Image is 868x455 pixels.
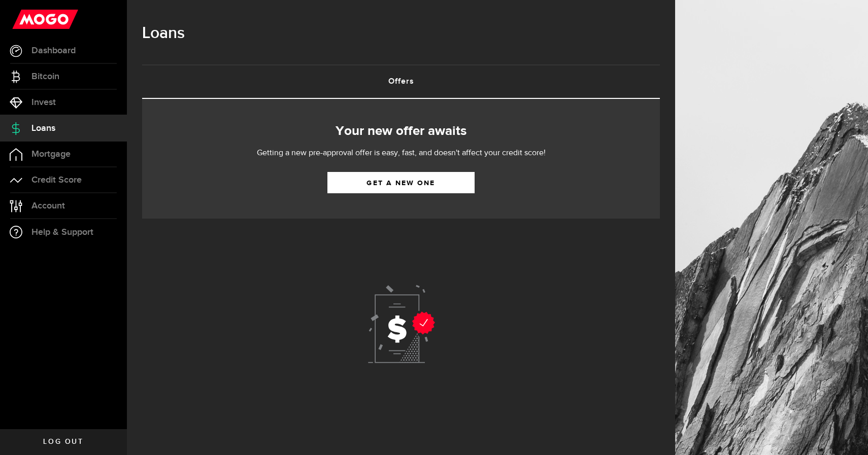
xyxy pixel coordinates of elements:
a: Offers [142,65,660,98]
span: Bitcoin [31,72,59,81]
h1: Loans [142,20,660,47]
span: Account [31,201,65,211]
span: Loans [31,124,55,133]
span: Credit Score [31,176,82,185]
a: Get a new one [327,172,475,193]
span: Help & Support [31,228,93,237]
iframe: LiveChat chat widget [825,412,868,455]
ul: Tabs Navigation [142,64,660,99]
p: Getting a new pre-approval offer is easy, fast, and doesn't affect your credit score! [226,147,576,159]
h2: Your new offer awaits [157,121,645,142]
span: Invest [31,98,56,107]
span: Log out [43,438,83,445]
span: Mortgage [31,150,71,159]
span: Dashboard [31,46,76,55]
